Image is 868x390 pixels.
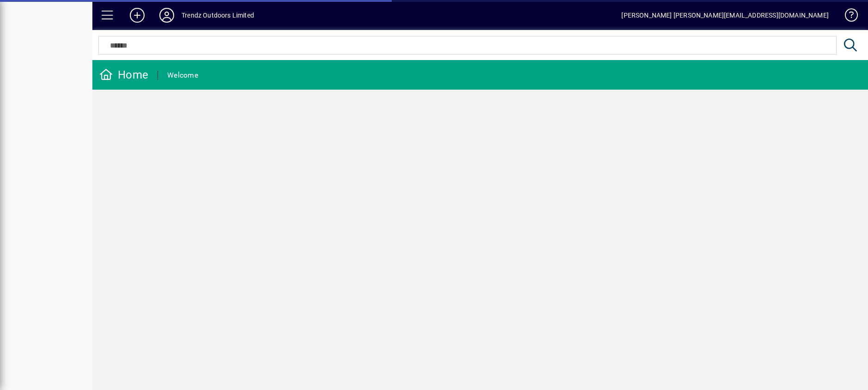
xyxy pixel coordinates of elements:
div: [PERSON_NAME] [PERSON_NAME][EMAIL_ADDRESS][DOMAIN_NAME] [621,8,829,23]
div: Trendz Outdoors Limited [182,8,254,23]
a: Knowledge Base [838,2,856,32]
div: Welcome [167,68,198,83]
button: Add [122,7,152,24]
div: Home [99,67,148,82]
button: Profile [152,7,182,24]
